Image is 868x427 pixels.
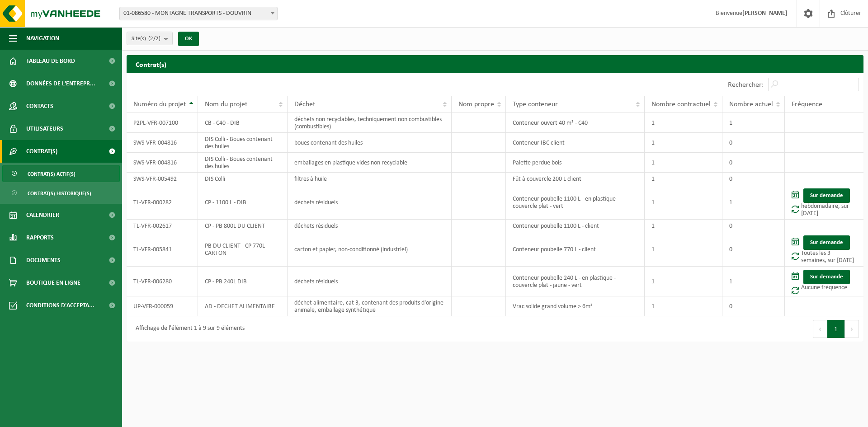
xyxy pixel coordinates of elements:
[198,133,288,153] td: DIS Colli - Boues contenant des huiles
[205,101,247,108] span: Nom du projet
[127,133,198,153] td: SWS-VFR-004816
[645,113,722,133] td: 1
[198,153,288,173] td: DIS Colli - Boues contenant des huiles
[288,133,451,153] td: boues contenant des huiles
[645,220,722,232] td: 1
[26,50,75,72] span: Tableau de bord
[803,270,850,284] a: Sur demande
[506,232,645,267] td: Conteneur poubelle 770 L - client
[28,165,75,183] span: Contrat(s) actif(s)
[288,296,451,316] td: déchet alimentaire, cat 3, contenant des produits d'origine animale, emballage synthétique
[785,185,863,220] td: hebdomadaire, sur [DATE]
[792,101,822,108] span: Fréquence
[506,133,645,153] td: Conteneur IBC client
[803,235,850,250] a: Sur demande
[651,101,711,108] span: Nombre contractuel
[127,153,198,173] td: SWS-VFR-004816
[198,173,288,185] td: DIS Colli
[722,173,785,185] td: 0
[722,232,785,267] td: 0
[127,32,173,45] button: Site(s)(2/2)
[26,27,59,50] span: Navigation
[26,204,59,226] span: Calendrier
[26,294,94,317] span: Conditions d'accepta...
[2,165,120,182] a: Contrat(s) actif(s)
[785,232,863,267] td: Toutes les 3 semaines, sur [DATE]
[198,267,288,296] td: CP - PB 240L DIB
[288,220,451,232] td: déchets résiduels
[722,133,785,153] td: 0
[198,113,288,133] td: CB - C40 - DIB
[645,296,722,316] td: 1
[742,10,788,17] strong: [PERSON_NAME]
[131,321,245,337] div: Affichage de l'élément 1 à 9 sur 9 éléments
[288,232,451,267] td: carton et papier, non-conditionné (industriel)
[645,185,722,220] td: 1
[26,117,63,140] span: Utilisateurs
[722,296,785,316] td: 0
[26,95,53,117] span: Contacts
[722,153,785,173] td: 0
[120,7,277,20] span: 01-086580 - MONTAGNE TRANSPORTS - DOUVRIN
[722,113,785,133] td: 1
[803,188,850,203] a: Sur demande
[127,185,198,220] td: TL-VFR-000282
[127,267,198,296] td: TL-VFR-006280
[127,55,863,73] h2: Contrat(s)
[294,101,315,108] span: Déchet
[127,113,198,133] td: P2PL-VFR-007100
[506,267,645,296] td: Conteneur poubelle 240 L - en plastique - couvercle plat - jaune - vert
[722,185,785,220] td: 1
[26,140,57,163] span: Contrat(s)
[127,220,198,232] td: TL-VFR-002617
[148,36,160,42] count: (2/2)
[133,101,186,108] span: Numéro du projet
[845,320,859,338] button: Next
[127,173,198,185] td: SWS-VFR-005492
[26,249,61,272] span: Documents
[198,185,288,220] td: CP - 1100 L - DIB
[506,296,645,316] td: Vrac solide grand volume > 6m³
[198,296,288,316] td: AD - DECHET ALIMENTAIRE
[28,185,91,202] span: Contrat(s) historique(s)
[728,81,764,89] label: Rechercher:
[645,153,722,173] td: 1
[506,220,645,232] td: Conteneur poubelle 1100 L - client
[26,272,80,294] span: Boutique en ligne
[288,267,451,296] td: déchets résiduels
[2,184,120,202] a: Contrat(s) historique(s)
[132,32,160,46] span: Site(s)
[26,226,54,249] span: Rapports
[645,133,722,153] td: 1
[645,232,722,267] td: 1
[288,113,451,133] td: déchets non recyclables, techniquement non combustibles (combustibles)
[645,173,722,185] td: 1
[506,185,645,220] td: Conteneur poubelle 1100 L - en plastique - couvercle plat - vert
[513,101,558,108] span: Type conteneur
[813,320,827,338] button: Previous
[506,153,645,173] td: Palette perdue bois
[722,220,785,232] td: 0
[288,173,451,185] td: filtres à huile
[506,173,645,185] td: Fût à couvercle 200 L client
[722,267,785,296] td: 1
[198,232,288,267] td: PB DU CLIENT - CP 770L CARTON
[785,267,863,296] td: Aucune fréquence
[127,296,198,316] td: UP-VFR-000059
[288,185,451,220] td: déchets résiduels
[127,232,198,267] td: TL-VFR-005841
[458,101,494,108] span: Nom propre
[645,267,722,296] td: 1
[26,72,95,95] span: Données de l'entrepr...
[178,32,199,46] button: OK
[827,320,845,338] button: 1
[119,7,278,20] span: 01-086580 - MONTAGNE TRANSPORTS - DOUVRIN
[198,220,288,232] td: CP - PB 800L DU CLIENT
[506,113,645,133] td: Conteneur ouvert 40 m³ - C40
[729,101,773,108] span: Nombre actuel
[288,153,451,173] td: emballages en plastique vides non recyclable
